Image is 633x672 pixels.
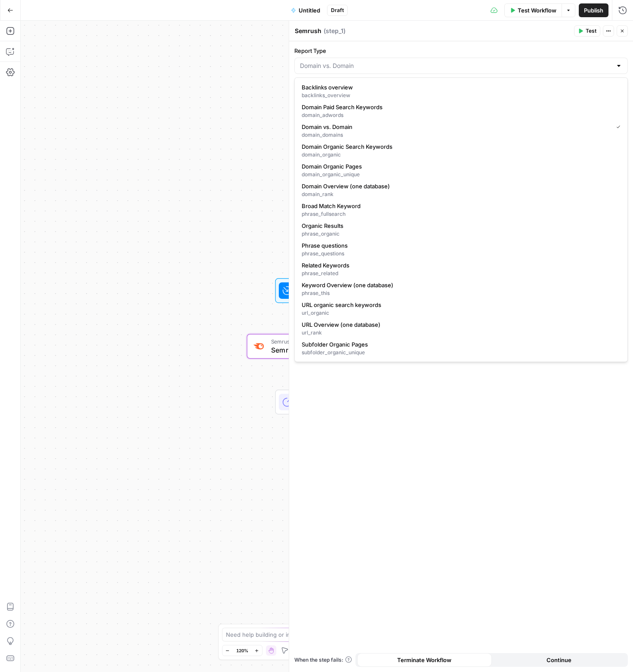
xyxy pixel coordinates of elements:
div: subfolder_organic_unique [302,349,621,356]
button: Test Workflow [504,3,562,17]
span: Domain Organic Pages [302,162,617,171]
input: Domain vs. Domain [300,61,612,70]
div: EndOutput [247,390,407,414]
div: domain_organic [302,151,621,159]
span: URL organic search keywords [302,301,617,309]
span: Phrase questions [302,241,617,250]
span: Semrush [271,345,380,355]
button: Continue [492,653,627,667]
span: ( step_1 ) [324,27,346,35]
span: Domain Organic Search Keywords [302,142,617,151]
span: Test [586,27,596,35]
span: Draft [331,6,344,14]
div: domain_organic_unique [302,171,621,178]
button: Publish [579,3,608,17]
span: Backlinks overview [302,83,617,92]
div: url_rank [302,329,621,337]
div: phrase_this [302,289,621,297]
span: 120% [236,647,248,654]
span: Continue [547,656,571,664]
div: backlinks_overview [302,92,621,99]
label: Report Type [294,46,628,55]
span: Domain Overview (one database) [302,182,617,190]
a: When the step fails: [294,656,352,664]
span: Organic Results [302,221,617,230]
span: URL Overview (one database) [302,320,617,329]
span: Related Keywords [302,261,617,270]
span: Test Workflow [518,6,556,15]
span: Domain vs. Domain [302,123,609,131]
span: Terminate Workflow [397,656,451,664]
div: phrase_organic [302,230,621,238]
textarea: Semrush [295,27,321,35]
div: phrase_related [302,270,621,277]
span: Publish [584,6,603,15]
span: Untitled [299,6,320,15]
span: Domain Paid Search Keywords [302,103,617,111]
span: Broad Match Keyword [302,202,617,210]
div: phrase_questions [302,250,621,258]
span: Semrush [271,338,380,346]
div: SemrushSemrushStep 1 [247,334,407,359]
div: phrase_fullsearch [302,210,621,218]
div: domain_rank [302,190,621,198]
span: Keyword Overview (one database) [302,281,617,289]
button: Test [574,25,600,37]
span: Subfolder Organic Pages [302,340,617,349]
button: Untitled [286,3,325,17]
div: domain_adwords [302,111,621,119]
div: WorkflowSet InputsInputs [247,278,407,303]
div: domain_domains [302,131,621,139]
div: url_organic [302,309,621,317]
